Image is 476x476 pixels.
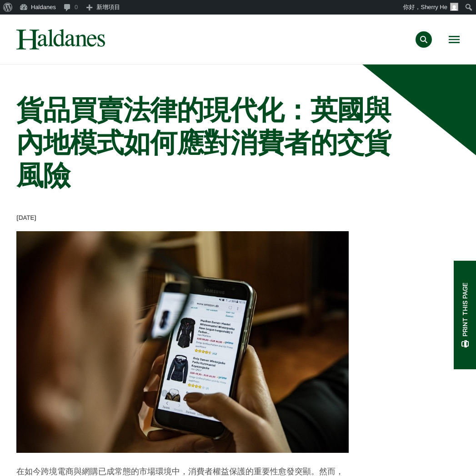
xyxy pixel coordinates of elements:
button: Open menu [449,36,460,43]
time: [DATE] [16,213,36,222]
button: Search [416,31,432,48]
span: Sherry He [421,4,447,10]
h1: 貨品買賣法律的現代化：英國與內地模式如何應對消費者的交貨風險 [16,94,391,192]
img: Logo of Haldanes [16,29,105,50]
